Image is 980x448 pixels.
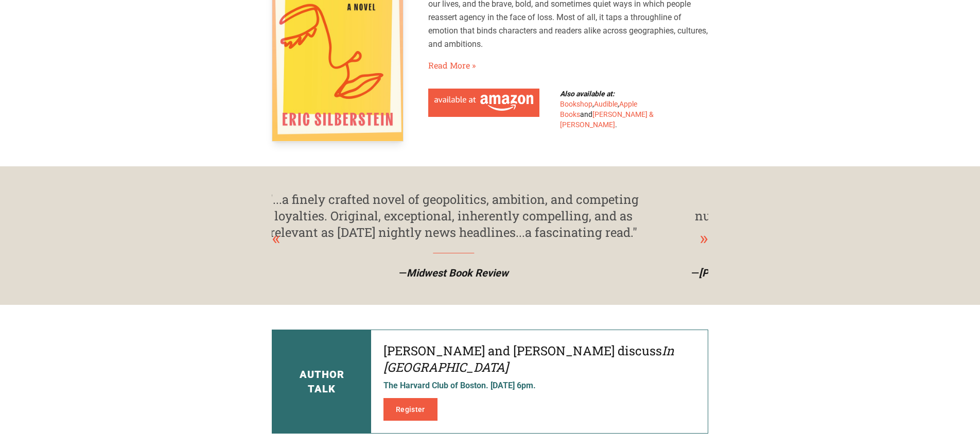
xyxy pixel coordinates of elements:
[434,95,533,111] img: Available at Amazon
[383,380,695,392] p: The Harvard Club of Boston. [DATE] 6pm.
[560,90,615,98] b: Also available at:
[300,367,344,396] h3: Author Talk
[428,89,539,117] a: Available at Amazon
[699,225,708,252] div: Next slide
[407,267,509,279] span: Midwest Book Review
[428,59,476,72] a: Read More»
[560,110,654,129] a: [PERSON_NAME] & [PERSON_NAME]
[383,398,437,421] a: Register
[383,342,674,375] em: In [GEOGRAPHIC_DATA]
[256,191,651,240] div: "...a finely crafted novel of geopolitics, ambition, and competing loyalties. Original, exception...
[383,342,695,375] h4: [PERSON_NAME] and [PERSON_NAME] discuss
[560,89,667,130] div: , , and .
[243,266,663,280] p: —
[594,100,618,108] a: Audible
[272,225,281,252] div: Previous slide
[472,59,476,72] span: »
[560,100,637,118] a: Apple Books
[560,100,592,108] a: Bookshop
[235,191,672,280] div: 4 / 4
